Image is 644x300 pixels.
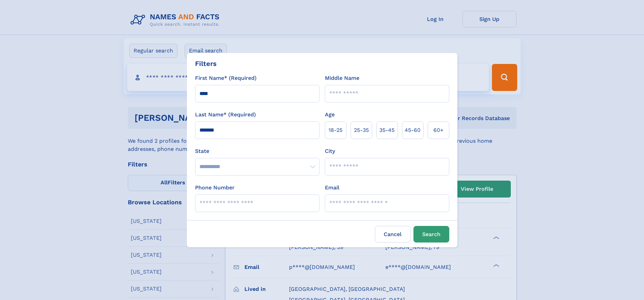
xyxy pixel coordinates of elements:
[375,226,411,243] label: Cancel
[195,147,319,155] label: State
[413,226,449,243] button: Search
[405,126,421,134] span: 45‑60
[325,184,339,192] label: Email
[325,111,335,119] label: Age
[195,111,256,119] label: Last Name* (Required)
[325,74,359,82] label: Middle Name
[195,184,235,192] label: Phone Number
[329,126,342,134] span: 18‑25
[195,74,257,82] label: First Name* (Required)
[325,147,335,155] label: City
[354,126,369,134] span: 25‑35
[379,126,395,134] span: 35‑45
[195,59,217,69] div: Filters
[433,126,444,134] span: 60+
